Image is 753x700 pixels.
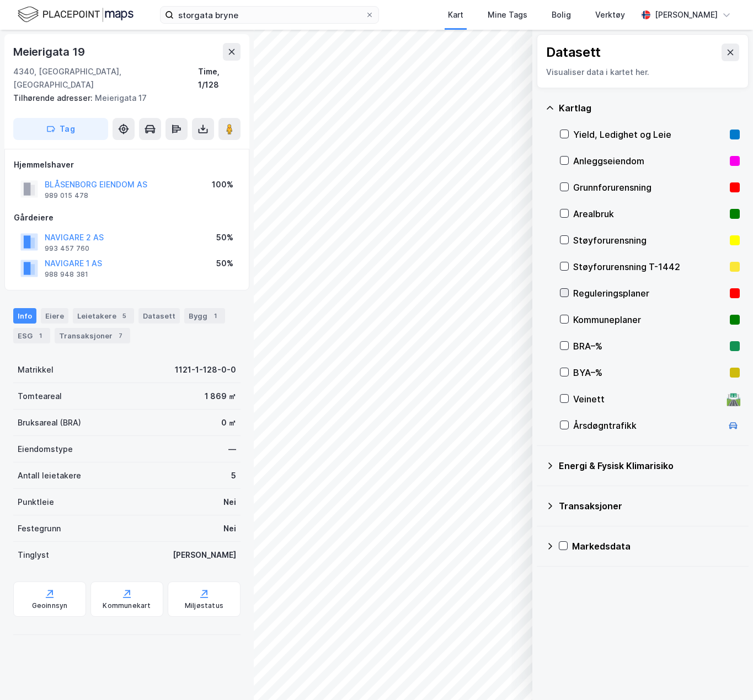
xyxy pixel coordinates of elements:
[45,191,88,200] div: 989 015 478
[18,5,133,24] img: logo.f888ab2527a4732fd821a326f86c7f29.svg
[175,363,236,376] div: 1121-1-128-0-0
[573,313,725,326] div: Kommuneplaner
[173,548,236,562] div: [PERSON_NAME]
[45,270,88,279] div: 988 948 381
[18,548,49,562] div: Tinglyst
[572,540,740,553] div: Markedsdata
[18,390,62,403] div: Tomteareal
[45,244,89,253] div: 993 457 760
[13,118,108,140] button: Tag
[18,416,81,429] div: Bruksareal (BRA)
[119,310,130,321] div: 5
[18,469,81,482] div: Antall leietakere
[231,469,236,482] div: 5
[216,257,233,270] div: 50%
[13,328,50,343] div: ESG
[448,8,463,21] div: Kart
[14,158,240,171] div: Hjemmelshaver
[13,65,198,91] div: 4340, [GEOGRAPHIC_DATA], [GEOGRAPHIC_DATA]
[32,601,68,610] div: Geoinnsyn
[184,308,225,324] div: Bygg
[13,308,36,324] div: Info
[573,181,725,194] div: Grunnforurensning
[698,647,753,700] div: Kontrollprogram for chat
[573,419,722,432] div: Årsdøgntrafikk
[573,154,725,168] div: Anleggseiendom
[198,65,241,91] div: Time, 1/128
[223,496,236,509] div: Nei
[103,601,151,610] div: Kommunekart
[13,91,232,105] div: Meierigata 17
[573,260,725,273] div: Støyforurensning T-1442
[552,8,571,21] div: Bolig
[546,44,601,61] div: Datasett
[221,416,236,429] div: 0 ㎡
[228,443,236,456] div: —
[595,8,625,21] div: Verktøy
[698,647,753,700] iframe: Chat Widget
[18,522,61,535] div: Festegrunn
[18,443,73,456] div: Eiendomstype
[573,207,725,220] div: Arealbruk
[546,66,739,79] div: Visualiser data i kartet her.
[573,287,725,300] div: Reguleringsplaner
[726,392,741,406] div: 🛣️
[573,234,725,247] div: Støyforurensning
[185,601,223,610] div: Miljøstatus
[115,330,126,341] div: 7
[573,392,722,406] div: Veinett
[573,366,725,379] div: BYA–%
[559,101,740,115] div: Kartlag
[559,459,740,472] div: Energi & Fysisk Klimarisiko
[18,496,54,509] div: Punktleie
[174,7,365,23] input: Søk på adresse, matrikkel, gårdeiere, leietakere eller personer
[655,8,718,21] div: [PERSON_NAME]
[210,310,221,321] div: 1
[138,308,180,324] div: Datasett
[223,522,236,535] div: Nei
[488,8,527,21] div: Mine Tags
[13,43,87,61] div: Meierigata 19
[35,330,46,341] div: 1
[559,499,740,513] div: Transaksjoner
[14,211,240,224] div: Gårdeiere
[216,231,233,244] div: 50%
[73,308,134,324] div: Leietakere
[13,93,95,103] span: Tilhørende adresser:
[41,308,68,324] div: Eiere
[205,390,236,403] div: 1 869 ㎡
[212,178,233,191] div: 100%
[18,363,54,376] div: Matrikkel
[573,340,725,353] div: BRA–%
[55,328,130,343] div: Transaksjoner
[573,128,725,141] div: Yield, Ledighet og Leie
